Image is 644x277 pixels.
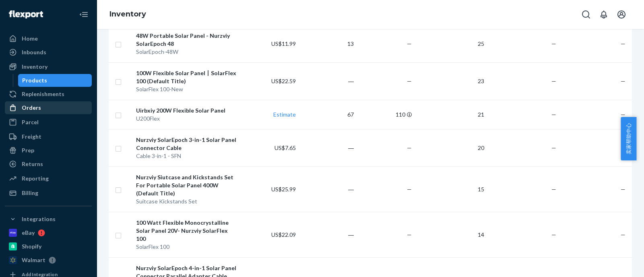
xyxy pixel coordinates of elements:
[5,254,92,267] a: Walmart
[5,213,92,226] button: Integrations
[273,111,296,118] a: Estimate
[5,32,92,45] a: Home
[5,158,92,170] a: Returns
[613,6,630,23] button: Open account menu
[136,48,238,56] div: SolarEpoch-48W
[415,166,487,212] td: 15
[407,40,412,47] span: —
[415,212,487,257] td: 14
[22,215,56,223] div: Integrations
[275,144,296,151] span: US$7.65
[621,186,625,193] span: —
[551,231,556,238] span: —
[551,186,556,193] span: —
[136,85,238,93] div: SolarFlex 100-New
[299,212,357,257] td: ―
[357,100,415,129] td: 110
[136,152,238,160] div: Cable 3-in-1 - SFN
[578,6,594,23] button: Open Search Box
[22,133,41,141] div: Freight
[18,74,92,87] a: Products
[136,69,238,85] div: 100W Flexible Solar Panel丨SolarFlex 100 (Default Title)
[103,3,153,26] ol: breadcrumbs
[407,144,412,151] span: —
[299,129,357,166] td: ―
[22,76,47,84] div: Products
[415,25,487,62] td: 25
[109,10,146,18] a: Inventory
[136,136,238,152] div: Nurzviy SolarEpoch 3-in-1 Solar Panel Connector Cable
[5,60,92,73] a: Inventory
[136,107,238,115] div: Uirbxiy 200W Flexible Solar Panel
[22,256,45,264] div: Walmart
[299,100,357,129] td: 67
[407,78,412,84] span: —
[136,197,238,205] div: Suitcase Kickstands Set
[596,6,612,23] button: Open notifications
[415,62,487,100] td: 23
[5,187,92,199] a: Billing
[407,231,412,238] span: —
[415,129,487,166] td: 20
[136,32,238,48] div: 48W Portable Solar Panel - Nurzviy SolarEpoch 48
[271,40,296,47] span: US$11.99
[5,240,92,253] a: Shopify
[22,63,47,71] div: Inventory
[271,186,296,193] span: US$25.99
[621,117,636,160] button: 卖家帮助中心
[551,144,556,151] span: —
[271,231,296,238] span: US$22.09
[22,242,41,250] div: Shopify
[22,48,46,56] div: Inbounds
[5,172,92,185] a: Reporting
[551,40,556,47] span: —
[5,144,92,157] a: Prep
[136,243,238,251] div: SolarFlex 100
[5,46,92,59] a: Inbounds
[22,189,38,197] div: Billing
[621,111,625,118] span: —
[5,130,92,143] a: Freight
[299,25,357,62] td: 13
[22,35,38,43] div: Home
[621,78,625,84] span: —
[407,186,412,193] span: —
[299,62,357,100] td: ―
[22,160,43,168] div: Returns
[5,226,92,239] a: eBay
[415,100,487,129] td: 21
[22,174,49,183] div: Reporting
[551,111,556,118] span: —
[621,231,625,238] span: —
[271,78,296,84] span: US$22.59
[5,116,92,129] a: Parcel
[22,90,64,98] div: Replenishments
[22,104,41,112] div: Orders
[5,88,92,101] a: Replenishments
[299,166,357,212] td: ―
[136,219,238,243] div: 100 Watt Flexible Monocrystalline Solar Panel 20V- Nurzviy SolarFlex 100
[22,146,34,154] div: Prep
[136,115,238,123] div: U200Flex
[22,118,39,126] div: Parcel
[136,173,238,197] div: Nurzviy Siutcase and Kickstands Set For Portable Solar Panel 400W (Default Title)
[551,78,556,84] span: —
[76,6,92,23] button: Close Navigation
[621,40,625,47] span: —
[5,101,92,114] a: Orders
[9,10,43,18] img: Flexport logo
[22,229,35,237] div: eBay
